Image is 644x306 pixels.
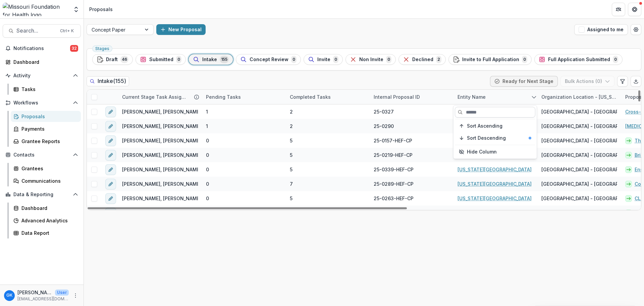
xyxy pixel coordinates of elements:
span: [PERSON_NAME], [PERSON_NAME], [PERSON_NAME] [122,137,242,144]
div: Payments [21,125,75,132]
div: Pending Tasks [202,93,245,100]
button: Bulk Actions (0) [560,76,614,87]
span: [GEOGRAPHIC_DATA] - [GEOGRAPHIC_DATA] [541,195,642,202]
div: Proposals [89,6,113,13]
span: Search... [16,28,56,34]
a: [US_STATE][GEOGRAPHIC_DATA] [458,166,532,173]
span: 25-0289-HEF-CP [374,180,414,187]
div: Pending Tasks [202,90,286,104]
span: [GEOGRAPHIC_DATA] - [GEOGRAPHIC_DATA] [541,209,642,216]
div: Current Stage Task Assignees [118,90,202,104]
button: Open table manager [631,24,641,35]
div: Internal Proposal ID [370,90,453,104]
div: Completed Tasks [286,93,335,100]
span: 5 [290,195,292,202]
span: 0 [206,137,209,144]
span: [PERSON_NAME], [PERSON_NAME], [PERSON_NAME] [122,123,242,130]
span: Concept Review [250,57,288,62]
button: Hide Column [455,146,535,157]
span: Sort Ascending [467,123,502,129]
div: Tasks [21,86,75,93]
span: Stages [95,46,109,51]
span: 0 [386,56,391,63]
button: Non Invite0 [345,54,396,65]
button: New Proposal [156,24,206,35]
button: Open Contacts [3,149,81,160]
span: [PERSON_NAME], [PERSON_NAME], [PERSON_NAME] [122,180,242,187]
span: Declined [412,57,433,62]
span: 1 [206,108,208,115]
button: Invite to Full Application0 [448,54,532,65]
span: 0 [291,56,297,63]
span: [PERSON_NAME], [PERSON_NAME], [PERSON_NAME] [122,108,242,115]
button: Open Data & Reporting [3,189,81,200]
span: 25-0263-HEF-CP [374,195,414,202]
button: edit [105,164,116,175]
span: 0 [176,56,181,63]
a: Tasks [11,84,81,95]
div: Proposals [21,113,75,120]
button: Open Workflows [3,97,81,108]
button: Draft46 [92,54,133,65]
div: Current Stage Task Assignees [118,93,191,100]
span: 5 [290,166,292,173]
span: 25-0339-HEF-CP [374,166,414,173]
a: Dashboard [11,203,81,214]
span: Invite to Full Application [462,57,519,62]
span: 0 [522,56,527,63]
span: 0 [206,166,209,173]
h2: Intake ( 155 ) [87,76,129,86]
div: Grantees [21,165,75,172]
span: 0 [613,56,618,63]
button: Submitted0 [136,54,186,65]
a: [US_STATE][GEOGRAPHIC_DATA] [458,180,532,187]
span: 2 [290,123,293,130]
span: Intake [202,57,217,62]
button: edit [105,193,116,204]
div: Grace Kyung [6,293,12,298]
span: [GEOGRAPHIC_DATA] - [GEOGRAPHIC_DATA] [541,166,642,173]
span: [GEOGRAPHIC_DATA] - [GEOGRAPHIC_DATA] [541,123,642,130]
button: Ready for Next Stage [490,76,558,87]
span: [GEOGRAPHIC_DATA] - [GEOGRAPHIC_DATA] [541,180,642,187]
button: edit [105,121,116,132]
a: Communications [11,175,81,186]
span: 0 [206,180,209,187]
span: 25-0290 [374,123,394,130]
span: 25-0219-HEF-CP [374,151,413,159]
a: Grantees [11,163,81,174]
div: Completed Tasks [286,90,370,104]
span: [PERSON_NAME], [PERSON_NAME], [PERSON_NAME] [122,166,242,173]
span: 25-0327 [374,108,394,115]
button: More [71,292,79,300]
span: 1 [206,123,208,130]
span: Data & Reporting [13,192,70,198]
button: Intake155 [189,54,233,65]
span: Full Application Submitted [548,57,610,62]
button: edit [105,150,116,161]
span: 155 [220,56,229,63]
div: Entity Name [453,93,490,100]
span: 5 [290,151,292,159]
span: Notifications [13,46,70,51]
button: Sort Ascending [455,121,535,131]
div: Entity Name [453,90,537,104]
span: 5 [290,137,292,144]
div: Organization Location - [US_STATE][GEOGRAPHIC_DATA] in MFH Service Area (if the county is not lis... [537,90,621,104]
div: Internal Proposal ID [370,93,424,100]
div: Ctrl + K [59,27,75,35]
span: [PERSON_NAME], [PERSON_NAME], [PERSON_NAME] [122,195,242,202]
span: Contacts [13,152,70,158]
span: [PERSON_NAME], [PERSON_NAME], [PERSON_NAME], [PERSON_NAME] [122,151,283,159]
span: [GEOGRAPHIC_DATA] - [GEOGRAPHIC_DATA] [541,108,642,115]
span: 0 [206,151,209,159]
a: Advanced Analytics [11,215,81,226]
span: Invite [317,57,330,62]
div: Communications [21,177,75,184]
span: Submitted [149,57,173,62]
span: Workflows [13,100,70,106]
p: [PERSON_NAME] [17,289,52,296]
a: Dashboard [3,56,81,68]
